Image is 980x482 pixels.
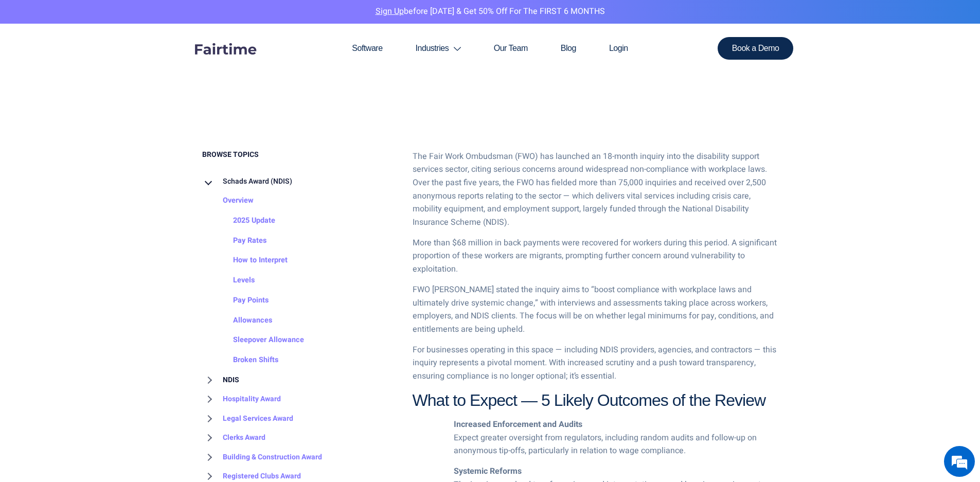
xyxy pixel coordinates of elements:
[5,281,196,317] textarea: Type your message and hit 'Enter'
[202,191,254,211] a: Overview
[212,311,272,331] a: Allowances
[413,150,778,229] p: The Fair Work Ombudsman (FWO) has launched an 18-month inquiry into the disability support servic...
[202,448,322,467] a: Building & Construction Award
[413,237,778,276] p: More than $68 million in back payments were recovered for workers during this period. A significa...
[718,37,794,60] a: Book a Demo
[212,251,288,271] a: How to Interpret
[544,24,593,73] a: Blog
[454,418,778,458] li: Expect greater oversight from regulators, including random audits and follow-up on anonymous tip-...
[60,130,142,234] span: We're online!
[454,418,582,431] strong: Increased Enforcement and Audits
[202,172,292,191] a: Schads Award (NDIS)
[169,5,193,30] div: Minimize live chat window
[212,231,266,251] a: Pay Rates
[212,211,275,231] a: 2025 Update
[54,58,173,71] div: Chat with us now
[335,24,399,73] a: Software
[8,5,972,19] p: before [DATE] & Get 50% Off for the FIRST 6 MONTHS
[202,428,265,448] a: Clerks Award
[202,370,239,390] a: NDIS
[593,24,645,73] a: Login
[413,344,778,383] p: For businesses operating in this space — including NDIS providers, agencies, and contractors — th...
[212,291,269,311] a: Pay Points
[732,44,779,52] span: Book a Demo
[212,271,255,291] a: Levels
[212,330,304,350] a: Sleepover Allowance
[413,283,778,336] p: FWO [PERSON_NAME] stated the inquiry aims to “boost compliance with workplace laws and ultimately...
[202,389,281,409] a: Hospitality Award
[212,350,278,370] a: Broken Shifts
[477,24,544,73] a: Our Team
[202,409,293,429] a: Legal Services Award
[376,5,404,17] a: Sign Up
[454,465,522,477] strong: Systemic Reforms
[399,24,477,73] a: Industries
[413,390,778,410] h3: What to Expect — 5 Likely Outcomes of the Review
